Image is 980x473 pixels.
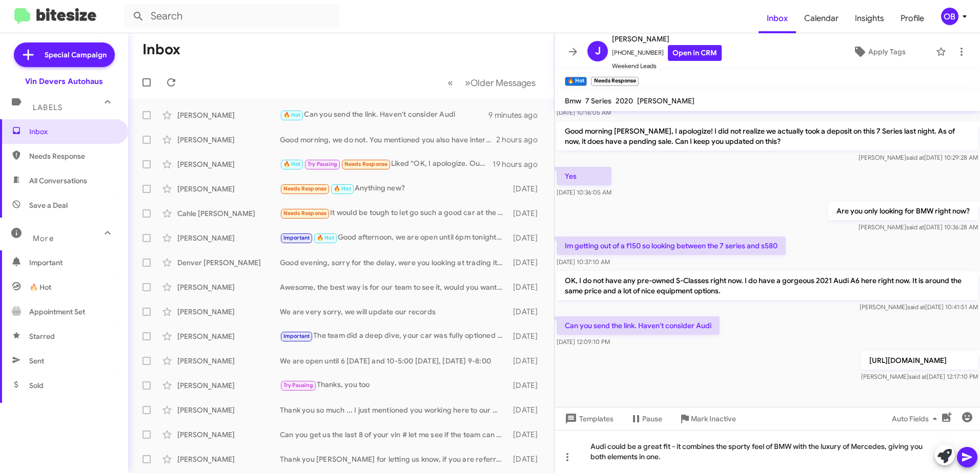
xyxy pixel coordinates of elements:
span: J [595,43,601,59]
div: [PERSON_NAME] [177,356,280,366]
div: OB [941,8,958,25]
span: Needs Response [344,161,388,167]
a: Insights [847,4,892,33]
span: [PERSON_NAME] [637,96,695,105]
div: [DATE] [508,282,546,292]
div: [PERSON_NAME] [177,307,280,317]
span: Special Campaign [45,50,107,60]
span: said at [906,223,924,231]
a: Open in CRM [668,45,722,61]
div: [DATE] [508,331,546,341]
div: [DATE] [508,454,546,464]
div: The team did a deep dive, your car was fully optioned as is our 2025, the most important stand ou... [280,330,508,342]
p: Good morning [PERSON_NAME], I apologize! I did not realize we actually took a deposit on this 7 S... [557,122,978,150]
span: Pause [642,410,662,428]
div: [DATE] [508,429,546,440]
div: Thank you [PERSON_NAME] for letting us know, if you are referring to the new car factory warranty... [280,454,508,464]
div: 9 minutes ago [488,110,546,120]
div: [PERSON_NAME] [177,110,280,120]
h1: Inbox [142,41,180,58]
span: More [33,234,54,243]
a: Inbox [759,4,796,33]
span: [DATE] 10:36:05 AM [557,188,611,196]
div: [PERSON_NAME] [177,380,280,391]
span: Save a Deal [29,200,68,210]
span: Appointment Set [29,307,85,317]
button: Previous [441,72,459,93]
span: [DATE] 10:16:05 AM [557,109,611,116]
div: Cahle [PERSON_NAME] [177,208,280,219]
div: [PERSON_NAME] [177,429,280,440]
div: Vin Devers Autohaus [25,76,103,87]
span: Sold [29,380,44,391]
div: [DATE] [508,257,546,268]
span: Weekend Leads [612,61,722,71]
div: Audi could be a great fit - it combines the sporty feel of BMW with the luxury of Mercedes, givin... [555,430,980,473]
div: We are open until 6 [DATE] and 10-5:00 [DATE], [DATE] 9-8:00 [280,356,508,366]
span: 🔥 Hot [317,234,334,241]
span: [DATE] 12:09:10 PM [557,338,610,346]
span: said at [906,154,924,161]
input: Search [124,4,339,29]
span: Bmw [565,96,581,105]
span: Inbox [29,126,116,137]
div: [DATE] [508,380,546,391]
button: OB [932,8,969,25]
span: [PERSON_NAME] [DATE] 10:41:51 AM [860,303,978,311]
div: [PERSON_NAME] [177,184,280,194]
div: Anything new? [280,183,508,195]
button: Apply Tags [827,42,931,61]
span: 🔥 Hot [334,185,351,192]
span: [PERSON_NAME] [DATE] 10:29:28 AM [859,154,978,161]
div: [DATE] [508,405,546,415]
span: Templates [563,410,614,428]
p: Are you only looking for BMW right now? [828,202,978,220]
span: [PHONE_NUMBER] [612,45,722,61]
div: [DATE] [508,184,546,194]
span: Mark Inactive [691,410,736,428]
div: Thank you so much ... I just mentioned you working here to our GM and he smiled and said you were... [280,405,508,415]
span: Sent [29,356,44,366]
div: [DATE] [508,307,546,317]
p: Yes [557,167,611,185]
div: Good morning, we do not. You mentioned you also have interest in looking for an e-tron GT as well... [280,135,496,145]
button: Next [459,72,542,93]
div: [PERSON_NAME] [177,135,280,145]
span: Starred [29,331,55,341]
button: Templates [555,410,622,428]
div: [PERSON_NAME] [177,233,280,243]
div: Liked “OK, I apologize. Our pre owned sales manager is back in the office. He wanted to touch bas... [280,158,493,170]
span: [PERSON_NAME] [DATE] 12:17:10 PM [861,373,978,380]
div: [DATE] [508,233,546,243]
div: [PERSON_NAME] [177,159,280,169]
span: Needs Response [283,210,327,217]
button: Auto Fields [884,410,949,428]
span: 2020 [616,96,633,105]
p: Im getting out of a f150 so looking between the 7 series and s580 [557,236,786,255]
span: 🔥 Hot [283,161,301,167]
div: Thanks, you too [280,379,508,391]
span: Labels [33,103,63,112]
nav: Page navigation example [442,72,542,93]
span: « [447,76,453,89]
div: Good evening, sorry for the delay, were you looking at trading it in towards something we have he... [280,257,508,268]
span: Older Messages [471,77,536,89]
div: Can you send the link. Haven't consider Audi [280,109,488,121]
small: Needs Response [591,77,638,86]
span: Important [283,234,310,241]
a: Calendar [796,4,847,33]
p: OK, I do not have any pre-owned S-Classes right now. I do have a gorgeous 2021 Audi A6 here right... [557,271,978,300]
p: [URL][DOMAIN_NAME] [861,351,978,370]
span: All Conversations [29,176,87,186]
div: Denver [PERSON_NAME] [177,257,280,268]
span: 🔥 Hot [283,112,301,118]
span: Needs Response [283,185,327,192]
span: Try Pausing [283,382,313,389]
span: Important [283,333,310,339]
div: [PERSON_NAME] [177,454,280,464]
div: Good afternoon, we are open until 6pm tonight and 10am - 5pm [DATE] ([DATE]) [280,232,508,244]
span: said at [909,373,927,380]
div: [DATE] [508,356,546,366]
div: Can you get us the last 8 of your vin # let me see if the team can help. [280,429,508,440]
